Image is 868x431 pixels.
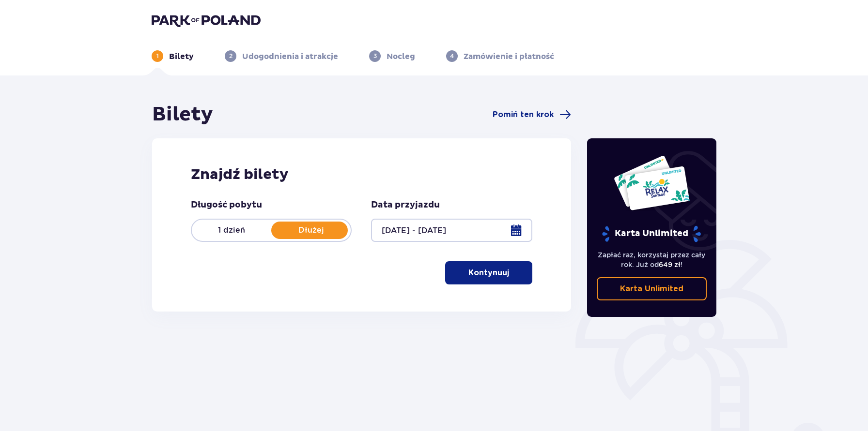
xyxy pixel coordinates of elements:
[464,51,554,62] p: Zamówienie i płatność
[152,50,194,62] div: 1Bilety
[445,261,532,284] button: Kontynuuj
[597,277,707,300] a: Karta Unlimited
[152,14,261,27] img: Park of Poland logo
[369,50,415,62] div: 3Nocleg
[601,225,702,242] p: Karta Unlimited
[371,199,440,211] p: Data przyjazdu
[373,52,377,60] p: 3
[613,155,690,211] img: Dwie karty całoroczne do Suntago z napisem 'UNLIMITED RELAX', na białym tle z tropikalnymi liśćmi...
[271,225,351,236] p: Dłużej
[493,109,554,120] span: Pomiń ten krok
[169,51,194,62] p: Bilety
[450,52,454,60] p: 4
[468,268,509,278] p: Kontynuuj
[597,250,707,269] p: Zapłać raz, korzystaj przez cały rok. Już od !
[156,52,159,60] p: 1
[225,50,338,62] div: 2Udogodnienia i atrakcje
[152,103,213,127] h1: Bilety
[620,283,683,294] p: Karta Unlimited
[242,51,338,62] p: Udogodnienia i atrakcje
[191,199,262,211] p: Długość pobytu
[659,261,681,268] span: 649 zł
[229,52,232,60] p: 2
[191,165,532,184] h2: Znajdź bilety
[493,109,571,120] a: Pomiń ten krok
[192,225,271,236] p: 1 dzień
[446,50,554,62] div: 4Zamówienie i płatność
[387,51,415,62] p: Nocleg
